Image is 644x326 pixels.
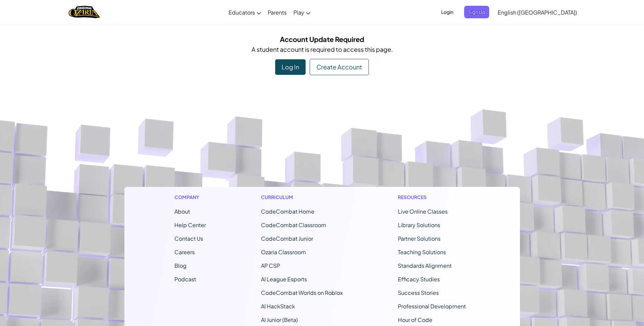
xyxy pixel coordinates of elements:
[69,5,100,19] a: Ozaria by CodeCombat logo
[69,5,100,19] img: Home
[398,208,448,215] a: Live Online Classes
[261,194,343,201] h1: Curriculum
[398,316,432,323] a: Hour of Code
[261,262,280,269] a: AP CSP
[398,235,440,242] a: Partner Solutions
[174,248,195,256] a: Careers
[290,3,314,21] a: Play
[261,303,295,310] a: AI HackStack
[261,248,306,256] a: Ozaria Classroom
[464,6,489,18] button: Sign Up
[398,248,446,256] a: Teaching Solutions
[174,262,187,269] a: Blog
[398,194,470,201] h1: Resources
[261,316,298,323] a: AI Junior (Beta)
[129,44,515,54] p: A student account is required to access this page.
[437,6,457,18] button: Login
[261,221,326,229] a: CodeCombat Classroom
[310,59,369,75] div: Create Account
[261,208,314,215] span: CodeCombat Home
[129,34,515,44] h5: Account Update Required
[174,221,206,229] a: Help Center
[398,221,440,229] a: Library Solutions
[225,3,264,21] a: Educators
[498,9,577,16] span: English ([GEOGRAPHIC_DATA])
[275,59,306,75] div: Log In
[261,235,313,242] a: CodeCombat Junior
[398,262,452,269] a: Standards Alignment
[261,276,307,283] a: AI League Esports
[398,276,440,283] a: Efficacy Studies
[293,9,304,16] span: Play
[229,9,255,16] span: Educators
[494,3,580,21] a: English ([GEOGRAPHIC_DATA])
[174,276,196,283] a: Podcast
[398,289,439,296] a: Success Stories
[261,289,343,296] a: CodeCombat Worlds on Roblox
[174,208,190,215] a: About
[398,303,466,310] a: Professional Development
[174,194,206,201] h1: Company
[174,235,203,242] span: Contact Us
[264,3,290,21] a: Parents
